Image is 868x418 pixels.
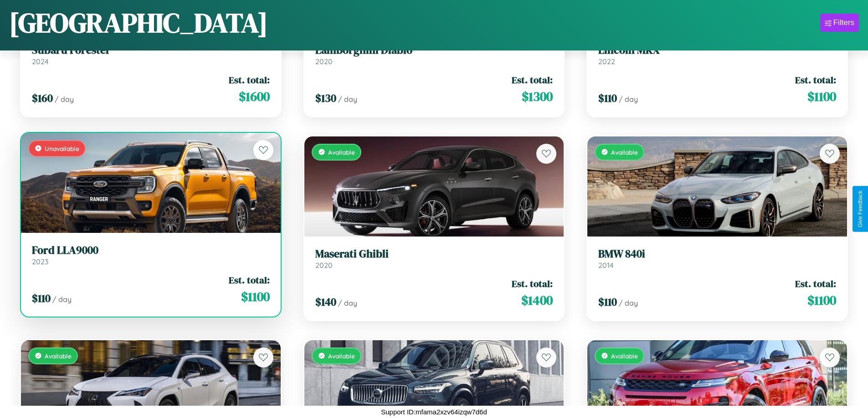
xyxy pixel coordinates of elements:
[807,87,836,106] span: $ 1100
[45,145,79,152] span: Unavailable
[598,44,836,66] a: Lincoln MKX2022
[32,44,270,57] h3: Subaru Forester
[45,352,72,360] span: Available
[611,148,638,156] span: Available
[328,148,355,156] span: Available
[338,298,357,307] span: / day
[611,352,638,360] span: Available
[229,273,270,287] span: Est. total:
[32,257,48,266] span: 2023
[598,294,617,309] span: $ 110
[315,57,333,66] span: 2020
[619,95,638,104] span: / day
[32,244,270,257] h3: Ford LLA9000
[833,18,854,27] div: Filters
[52,295,72,304] span: / day
[315,44,553,57] h3: Lamborghini Diablo
[315,91,336,106] span: $ 130
[381,406,487,418] p: Support ID: mfama2xzv64izqw7d6d
[598,247,836,270] a: BMW 840i2014
[55,95,74,104] span: / day
[522,87,553,106] span: $ 1300
[598,247,836,261] h3: BMW 840i
[619,298,638,307] span: / day
[32,91,53,106] span: $ 160
[512,73,553,86] span: Est. total:
[807,291,836,309] span: $ 1100
[512,277,553,290] span: Est. total:
[32,44,270,66] a: Subaru Forester2024
[315,247,553,270] a: Maserati Ghibli2020
[857,191,863,227] div: Give Feedback
[598,57,615,66] span: 2022
[315,247,553,261] h3: Maserati Ghibli
[315,294,336,309] span: $ 140
[241,287,270,306] span: $ 1100
[315,261,333,270] span: 2020
[598,261,614,270] span: 2014
[338,95,357,104] span: / day
[598,91,617,106] span: $ 110
[820,14,859,32] button: Filters
[795,73,836,86] span: Est. total:
[521,291,553,309] span: $ 1400
[328,352,355,360] span: Available
[32,291,51,306] span: $ 110
[32,57,49,66] span: 2024
[32,244,270,266] a: Ford LLA90002023
[229,73,270,86] span: Est. total:
[598,44,836,57] h3: Lincoln MKX
[9,4,268,41] h1: [GEOGRAPHIC_DATA]
[795,277,836,290] span: Est. total:
[239,87,270,106] span: $ 1600
[315,44,553,66] a: Lamborghini Diablo2020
